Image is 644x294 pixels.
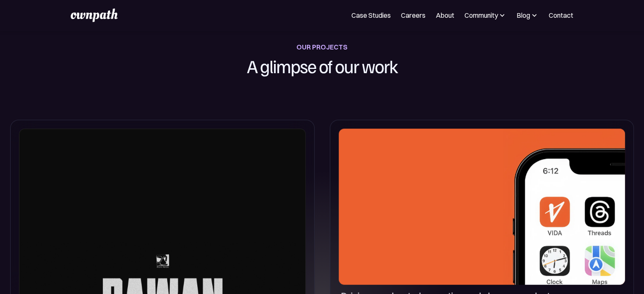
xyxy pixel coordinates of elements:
[464,10,506,20] div: Community
[517,10,539,20] div: Blog
[436,10,454,20] a: About
[351,10,391,20] a: Case Studies
[464,10,498,20] div: Community
[401,10,426,20] a: Careers
[296,41,348,53] div: OUR PROJECTS
[517,10,530,20] div: Blog
[205,53,440,79] h1: A glimpse of our work
[549,10,573,20] a: Contact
